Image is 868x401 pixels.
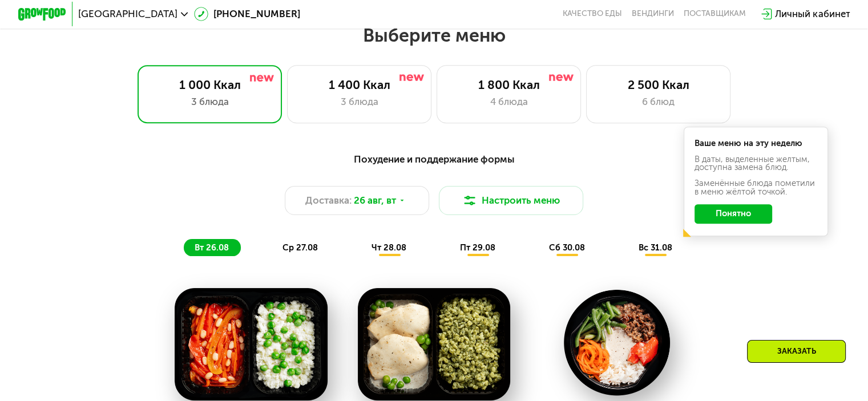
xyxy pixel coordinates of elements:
button: Понятно [695,204,772,224]
div: 3 блюда [150,95,269,109]
div: 2 500 Ккал [599,78,718,92]
span: [GEOGRAPHIC_DATA] [78,9,177,19]
div: Похудение и поддержание формы [77,152,791,167]
span: Доставка: [305,193,352,208]
button: Настроить меню [439,186,584,215]
div: Заказать [747,340,846,363]
div: Личный кабинет [775,7,850,21]
div: Заменённые блюда пометили в меню жёлтой точкой. [695,179,818,196]
div: 1 800 Ккал [449,78,568,92]
div: 4 блюда [449,95,568,109]
a: Качество еды [563,9,622,19]
span: сб 30.08 [549,242,585,253]
div: В даты, выделенные желтым, доступна замена блюд. [695,155,818,172]
div: 6 блюд [599,95,718,109]
div: 1 400 Ккал [300,78,419,92]
div: Ваше меню на эту неделю [695,139,818,148]
span: вс 31.08 [639,242,672,253]
span: вт 26.08 [195,242,229,253]
div: 3 блюда [300,95,419,109]
span: пт 29.08 [460,242,495,253]
span: 26 авг, вт [354,193,396,208]
span: чт 28.08 [372,242,406,253]
span: ср 27.08 [282,242,318,253]
a: Вендинги [632,9,674,19]
div: поставщикам [684,9,746,19]
a: [PHONE_NUMBER] [194,7,300,21]
div: 1 000 Ккал [150,78,269,92]
h2: Выберите меню [39,24,830,47]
